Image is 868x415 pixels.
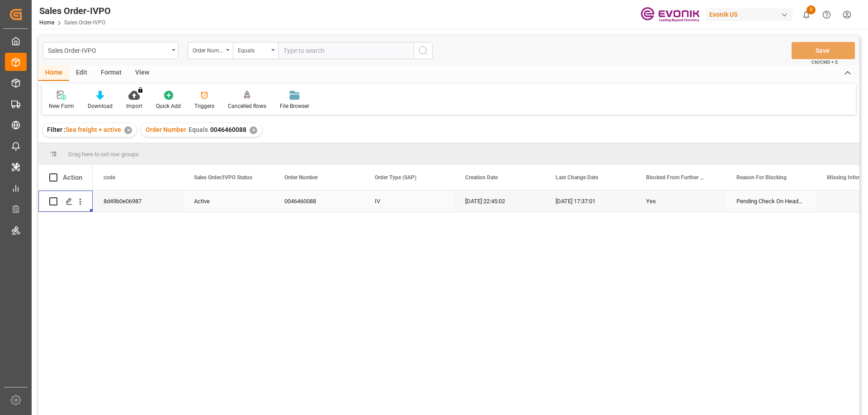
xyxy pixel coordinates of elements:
[43,42,179,59] button: open menu
[641,7,699,23] img: Evonik-brand-mark-Deep-Purple-RGB.jpeg_1700498283.jpeg
[128,65,156,81] div: View
[69,65,94,81] div: Edit
[146,126,186,133] span: Order Number
[68,151,139,158] span: Drag here to set row groups
[816,5,837,25] button: Help Center
[736,174,787,181] span: Reason For Blocking
[93,191,183,212] div: 8d49b0e06987
[210,126,246,133] span: 0046460088
[646,191,715,212] div: Yes
[48,44,169,56] div: Sales Order-IVPO
[706,8,793,21] div: Evonik US
[726,191,816,212] div: Pending Check On Header Level, Special Transport Requirements Unchecked
[38,191,93,212] div: Press SPACE to select this row.
[414,42,433,59] button: search button
[274,191,364,212] div: 0046460088
[39,19,54,26] a: Home
[66,126,121,133] span: Sea freight + active
[811,59,838,65] span: Ctrl/CMD + S
[280,102,309,110] div: File Browser
[156,102,181,110] div: Quick Add
[646,174,707,181] span: Blocked From Further Processing
[364,191,454,212] div: IV
[104,174,115,181] span: code
[454,191,545,212] div: [DATE] 22:45:02
[807,5,816,14] span: 3
[194,174,252,181] span: Sales Order/IVPO Status
[796,5,816,25] button: show 3 new notifications
[233,42,278,59] button: open menu
[193,44,223,55] div: Order Number
[88,102,113,110] div: Download
[194,102,214,110] div: Triggers
[375,174,416,181] span: Order Type (SAP)
[556,174,598,181] span: Last Change Date
[545,191,635,212] div: [DATE] 17:37:01
[38,65,69,81] div: Home
[228,102,266,110] div: Cancelled Rows
[49,102,74,110] div: New Form
[189,126,208,133] span: Equals
[188,42,233,59] button: open menu
[124,126,132,134] div: ✕
[63,173,82,182] div: Action
[706,6,796,23] button: Evonik US
[284,174,318,181] span: Order Number
[792,42,855,59] button: Save
[465,174,498,181] span: Creation Date
[194,191,263,212] div: Active
[47,126,66,133] span: Filter :
[94,65,128,81] div: Format
[250,126,257,134] div: ✕
[39,4,111,18] div: Sales Order-IVPO
[278,42,414,59] input: Type to search
[238,44,269,55] div: Equals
